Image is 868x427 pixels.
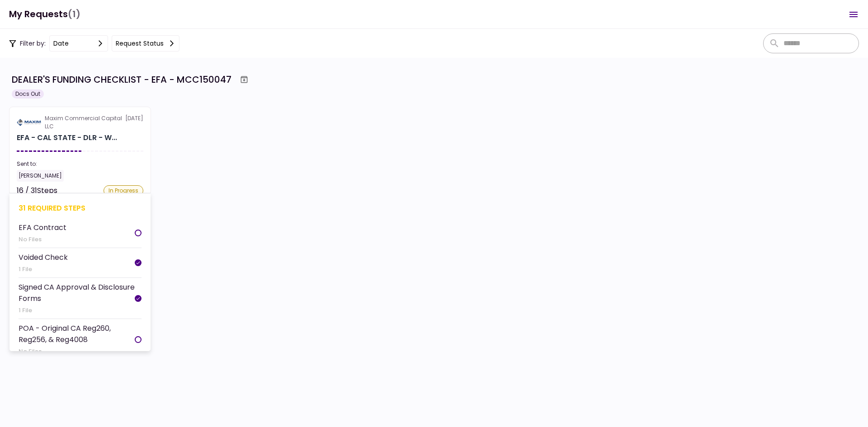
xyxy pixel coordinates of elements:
div: 1 File [19,306,135,315]
div: 31 required steps [19,202,142,214]
h1: My Requests [9,5,80,23]
div: Sent to: [17,160,143,168]
div: Docs Out [12,89,44,99]
div: [DATE] [17,114,143,131]
div: DEALER'S FUNDING CHECKLIST - EFA - MCC150047 [12,73,231,86]
div: Signed CA Approval & Disclosure Forms [19,282,135,304]
div: [PERSON_NAME] [17,170,64,182]
div: EFA - CAL STATE - DLR - W/COMPANY - FUNDING CHECKLIST [17,132,117,143]
button: date [49,35,108,52]
div: POA - Original CA Reg260, Reg256, & Reg4008 [19,323,135,345]
div: Filter by: [9,35,179,52]
button: Open menu [843,4,864,25]
div: Maxim Commercial Capital LLC [45,114,125,131]
div: 16 / 31 Steps [17,185,57,196]
div: EFA Contract [19,222,66,233]
div: Voided Check [19,252,68,263]
div: No Files [19,235,66,244]
div: date [53,38,69,48]
img: Partner logo [17,118,41,127]
div: 1 File [19,265,68,274]
button: Request status [112,35,179,52]
div: In Progress [104,185,143,196]
span: (1) [68,5,80,23]
button: Archive workflow [236,71,252,88]
div: No Files [19,347,135,356]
